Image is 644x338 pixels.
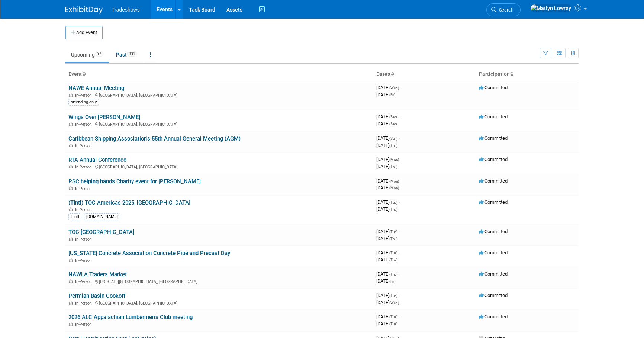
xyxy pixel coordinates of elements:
[389,136,397,141] span: (Sun)
[479,250,508,255] span: Committed
[75,144,94,148] span: In-Person
[479,229,508,234] span: Committed
[389,272,397,276] span: (Thu)
[389,165,397,169] span: (Thu)
[65,48,109,62] a: Upcoming37
[389,144,397,148] span: (Tue)
[82,71,86,77] a: Sort by Event Name
[75,165,94,170] span: In-Person
[75,186,94,191] span: In-Person
[399,229,400,234] span: -
[389,251,397,255] span: (Tue)
[68,178,201,185] a: PSC helping hands Charity event for [PERSON_NAME]
[376,92,395,97] span: [DATE]
[376,250,400,255] span: [DATE]
[399,199,400,205] span: -
[110,48,143,62] a: Past131
[376,142,397,148] span: [DATE]
[68,121,370,127] div: [GEOGRAPHIC_DATA], [GEOGRAPHIC_DATA]
[486,3,521,16] a: Search
[376,236,397,241] span: [DATE]
[69,301,73,305] img: In-Person Event
[389,230,397,234] span: (Tue)
[376,157,401,162] span: [DATE]
[68,314,193,321] a: 2026 ALC Appalachian Lumbermen's Club meeting
[68,92,370,98] div: [GEOGRAPHIC_DATA], [GEOGRAPHIC_DATA]
[389,158,399,162] span: (Mon)
[69,144,73,147] img: In-Person Event
[68,250,230,257] a: [US_STATE] Concrete Association Concrete Pipe and Precast Day
[376,178,401,184] span: [DATE]
[68,114,140,120] a: Wings Over [PERSON_NAME]
[75,93,94,98] span: In-Person
[389,115,397,119] span: (Sat)
[376,278,395,284] span: [DATE]
[530,4,571,12] img: Matlyn Lowrey
[376,229,400,234] span: [DATE]
[68,229,134,235] a: TOC [GEOGRAPHIC_DATA]
[376,293,400,298] span: [DATE]
[376,199,400,205] span: [DATE]
[69,322,73,326] img: In-Person Event
[68,300,370,306] div: [GEOGRAPHIC_DATA], [GEOGRAPHIC_DATA]
[389,258,397,262] span: (Tue)
[68,293,125,299] a: Permian Basin Cookoff
[398,114,399,119] span: -
[389,301,399,305] span: (Wed)
[479,178,508,184] span: Committed
[69,207,73,211] img: In-Person Event
[69,165,73,168] img: In-Person Event
[376,300,399,305] span: [DATE]
[376,257,397,263] span: [DATE]
[69,279,73,283] img: In-Person Event
[389,122,397,126] span: (Sat)
[479,135,508,141] span: Committed
[112,7,140,13] span: Tradeshows
[389,93,395,97] span: (Fri)
[376,135,400,141] span: [DATE]
[68,213,81,220] div: TIntl
[389,179,399,183] span: (Mon)
[376,271,400,277] span: [DATE]
[390,71,394,77] a: Sort by Start Date
[479,271,508,277] span: Committed
[75,279,94,284] span: In-Person
[68,85,124,91] a: NAWE Annual Meeting
[399,135,400,141] span: -
[400,157,401,162] span: -
[389,186,399,190] span: (Mon)
[376,206,397,212] span: [DATE]
[400,85,401,90] span: -
[84,213,120,220] div: [DOMAIN_NAME]
[399,293,400,298] span: -
[376,85,401,90] span: [DATE]
[376,121,397,126] span: [DATE]
[476,68,579,81] th: Participation
[373,68,476,81] th: Dates
[399,271,400,277] span: -
[479,293,508,298] span: Committed
[479,85,508,90] span: Committed
[127,51,137,57] span: 131
[68,278,370,284] div: [US_STATE][GEOGRAPHIC_DATA], [GEOGRAPHIC_DATA]
[75,301,94,306] span: In-Person
[479,114,508,119] span: Committed
[75,258,94,263] span: In-Person
[68,199,190,206] a: (TIntl) TOC Americas 2025, [GEOGRAPHIC_DATA]
[376,114,399,119] span: [DATE]
[399,250,400,255] span: -
[389,86,399,90] span: (Wed)
[376,164,397,169] span: [DATE]
[376,185,399,190] span: [DATE]
[479,314,508,319] span: Committed
[376,314,400,319] span: [DATE]
[65,68,373,81] th: Event
[496,7,513,13] span: Search
[65,6,103,14] img: ExhibitDay
[68,135,241,142] a: Caribbean Shipping Association's 55th Annual General Meeting (AGM)
[479,199,508,205] span: Committed
[400,178,401,184] span: -
[68,99,99,106] div: attending only
[389,237,397,241] span: (Thu)
[68,164,370,170] div: [GEOGRAPHIC_DATA], [GEOGRAPHIC_DATA]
